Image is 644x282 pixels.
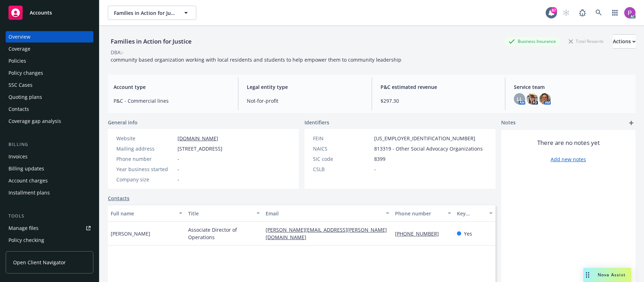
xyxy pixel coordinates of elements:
[8,79,33,91] div: SSC Cases
[527,93,538,105] img: photo
[247,97,363,105] span: Not-for-profit
[539,93,551,105] img: photo
[537,139,600,147] span: There are no notes yet
[6,175,93,186] a: Account charges
[395,210,443,217] div: Phone number
[8,43,30,55] div: Coverage
[6,235,93,246] a: Policy checking
[381,97,497,105] span: $297.30
[464,230,472,237] span: Yes
[6,141,93,148] div: Billing
[8,187,50,198] div: Installment plans
[313,145,371,152] div: NAICS
[374,155,385,163] span: 8399
[6,187,93,198] a: Installment plans
[8,222,39,234] div: Manage files
[6,3,93,23] a: Accounts
[6,115,93,127] a: Coverage gap analysis
[8,31,30,43] div: Overview
[583,268,592,282] div: Drag to move
[395,230,445,237] a: [PHONE_NUMBER]
[392,205,454,222] button: Phone number
[111,56,401,63] span: community based organization working with local residents and students to help empower them to co...
[313,135,371,142] div: FEIN
[178,135,218,142] a: [DOMAIN_NAME]
[30,10,52,16] span: Accounts
[565,37,607,46] div: Total Rewards
[6,79,93,91] a: SSC Cases
[6,55,93,67] a: Policies
[551,7,557,13] div: 87
[6,222,93,234] a: Manage files
[6,103,93,115] a: Contacts
[116,165,175,173] div: Year business started
[6,151,93,162] a: Invoices
[266,226,387,241] a: [PERSON_NAME][EMAIL_ADDRESS][PERSON_NAME][DOMAIN_NAME]
[108,205,185,222] button: Full name
[116,145,175,152] div: Mailing address
[178,165,179,173] span: -
[188,226,260,241] span: Associate Director of Operations
[114,9,175,17] span: Families in Action for Justice
[116,176,175,183] div: Company size
[8,67,43,79] div: Policy changes
[627,119,636,127] a: add
[188,210,252,217] div: Title
[6,67,93,79] a: Policy changes
[8,103,29,115] div: Contacts
[304,119,329,126] span: Identifiers
[313,155,371,163] div: SIC code
[575,6,590,20] a: Report a Bug
[598,272,626,278] span: Nova Assist
[114,83,230,91] span: Account type
[8,175,48,186] div: Account charges
[185,205,263,222] button: Title
[263,205,392,222] button: Email
[514,83,630,91] span: Service team
[613,35,636,48] div: Actions
[374,165,376,173] span: -
[6,213,93,220] div: Tools
[111,210,175,217] div: Full name
[114,97,230,105] span: P&C - Commercial lines
[608,6,622,20] a: Switch app
[374,135,475,142] span: [US_EMPLOYER_IDENTIFICATION_NUMBER]
[381,83,497,91] span: P&C estimated revenue
[6,43,93,55] a: Coverage
[108,194,129,202] a: Contacts
[266,210,381,217] div: Email
[116,155,175,163] div: Phone number
[313,165,371,173] div: CSLB
[178,145,222,152] span: [STREET_ADDRESS]
[457,210,485,217] div: Key contact
[8,115,61,127] div: Coverage gap analysis
[178,176,179,183] span: -
[8,235,44,246] div: Policy checking
[8,91,42,103] div: Quoting plans
[8,55,26,67] div: Policies
[111,230,150,237] span: [PERSON_NAME]
[517,95,522,103] span: LL
[454,205,495,222] button: Key contact
[551,156,586,163] a: Add new notes
[6,31,93,43] a: Overview
[624,7,636,18] img: photo
[559,6,573,20] a: Start snowing
[13,259,66,266] span: Open Client Navigator
[247,83,363,91] span: Legal entity type
[108,37,195,46] div: Families in Action for Justice
[111,49,124,56] div: DBA: -
[108,6,196,20] button: Families in Action for Justice
[505,37,559,46] div: Business Insurance
[8,151,28,162] div: Invoices
[583,268,631,282] button: Nova Assist
[108,119,138,126] span: General info
[6,163,93,174] a: Billing updates
[501,119,516,127] span: Notes
[374,145,483,152] span: 813319 - Other Social Advocacy Organizations
[613,34,636,49] button: Actions
[6,91,93,103] a: Quoting plans
[592,6,606,20] a: Search
[116,135,175,142] div: Website
[8,163,44,174] div: Billing updates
